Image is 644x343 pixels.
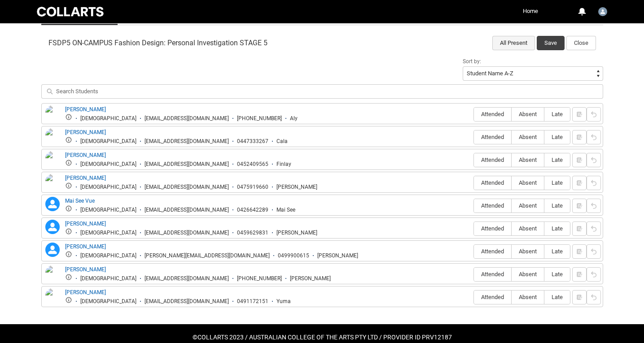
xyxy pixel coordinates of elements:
[65,221,106,227] a: [PERSON_NAME]
[80,275,136,282] div: [DEMOGRAPHIC_DATA]
[145,298,229,305] div: [EMAIL_ADDRESS][DOMAIN_NAME]
[80,115,136,122] div: [DEMOGRAPHIC_DATA]
[598,7,607,16] img: Faculty.gtahche
[65,198,95,204] a: Mai See Vue
[276,298,291,305] div: Yuma
[145,115,229,122] div: [EMAIL_ADDRESS][DOMAIN_NAME]
[237,230,268,236] div: 0459629831
[587,130,601,144] button: Reset
[65,129,106,135] a: [PERSON_NAME]
[65,266,106,273] a: [PERSON_NAME]
[544,134,570,140] span: Late
[544,271,570,278] span: Late
[145,138,229,145] div: [EMAIL_ADDRESS][DOMAIN_NAME]
[65,243,106,250] a: [PERSON_NAME]
[80,184,136,191] div: [DEMOGRAPHIC_DATA]
[45,151,60,171] img: Finlay Burgess
[512,156,544,163] span: Absent
[512,271,544,278] span: Absent
[587,244,601,259] button: Reset
[145,275,229,282] div: [EMAIL_ADDRESS][DOMAIN_NAME]
[41,84,603,99] input: Search Students
[45,197,60,211] lightning-icon: Mai See Vue
[587,107,601,122] button: Reset
[512,111,544,117] span: Absent
[587,267,601,282] button: Reset
[65,106,106,113] a: [PERSON_NAME]
[237,207,268,213] div: 0426642289
[587,153,601,167] button: Reset
[474,271,511,278] span: Attended
[45,288,60,308] img: Yuma Cochrane
[544,111,570,117] span: Late
[474,134,511,140] span: Attended
[45,105,60,125] img: Alyssa Dimakakos
[80,138,136,145] div: [DEMOGRAPHIC_DATA]
[544,156,570,163] span: Late
[80,298,136,305] div: [DEMOGRAPHIC_DATA]
[237,298,268,305] div: 0491172151
[587,176,601,190] button: Reset
[587,199,601,213] button: Reset
[537,36,565,50] button: Save
[80,230,136,236] div: [DEMOGRAPHIC_DATA]
[512,179,544,186] span: Absent
[521,4,540,18] a: Home
[474,225,511,232] span: Attended
[276,161,291,168] div: Finlay
[145,184,229,191] div: [EMAIL_ADDRESS][DOMAIN_NAME]
[566,36,596,50] button: Close
[65,175,106,181] a: [PERSON_NAME]
[317,252,358,259] div: [PERSON_NAME]
[544,248,570,255] span: Late
[237,115,282,122] div: [PHONE_NUMBER]
[45,128,60,154] img: Cala Hernandez-Godoy
[587,290,601,304] button: Reset
[276,184,317,191] div: [PERSON_NAME]
[237,184,268,191] div: 0475919660
[596,4,609,18] button: User Profile Faculty.gtahche
[474,294,511,300] span: Attended
[512,202,544,209] span: Absent
[45,174,60,194] img: Kelsey Fraser
[463,58,481,65] span: Sort by:
[80,207,136,213] div: [DEMOGRAPHIC_DATA]
[474,202,511,209] span: Attended
[145,230,229,236] div: [EMAIL_ADDRESS][DOMAIN_NAME]
[544,225,570,232] span: Late
[474,179,511,186] span: Attended
[145,161,229,168] div: [EMAIL_ADDRESS][DOMAIN_NAME]
[544,202,570,209] span: Late
[48,39,267,48] span: FSDP5 ON-CAMPUS Fashion Design: Personal Investigation STAGE 5
[45,265,60,285] img: Stephanie Troiano
[544,179,570,186] span: Late
[276,207,295,213] div: Mai See
[276,230,317,236] div: [PERSON_NAME]
[492,36,535,50] button: All Present
[512,294,544,300] span: Absent
[276,138,288,145] div: Cala
[237,275,282,282] div: [PHONE_NUMBER]
[474,111,511,117] span: Attended
[474,156,511,163] span: Attended
[237,161,268,168] div: 0452409565
[237,138,268,145] div: 0447333267
[474,248,511,255] span: Attended
[278,252,309,259] div: 0499900615
[290,115,298,122] div: Aly
[512,248,544,255] span: Absent
[80,252,136,259] div: [DEMOGRAPHIC_DATA]
[512,134,544,140] span: Absent
[65,152,106,158] a: [PERSON_NAME]
[544,294,570,300] span: Late
[512,225,544,232] span: Absent
[145,252,270,259] div: [PERSON_NAME][EMAIL_ADDRESS][DOMAIN_NAME]
[45,220,60,234] lightning-icon: Mikayla Scott
[145,207,229,213] div: [EMAIL_ADDRESS][DOMAIN_NAME]
[587,221,601,236] button: Reset
[45,243,60,257] lightning-icon: Rhiannon Engel
[65,289,106,295] a: [PERSON_NAME]
[80,161,136,168] div: [DEMOGRAPHIC_DATA]
[290,275,331,282] div: [PERSON_NAME]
